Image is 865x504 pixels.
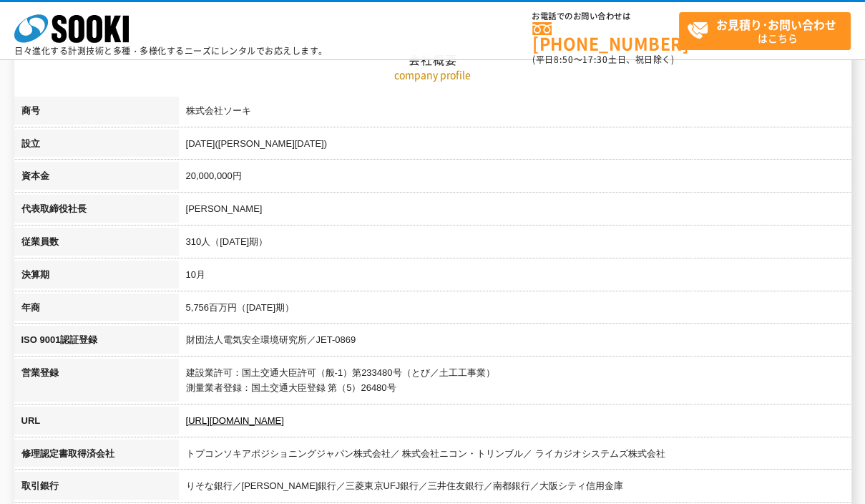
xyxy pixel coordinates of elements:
[14,97,179,130] th: 商号
[554,53,574,66] span: 8:50
[179,326,851,359] td: 財団法人電気安全環境研究所／JET-0869
[716,16,836,33] strong: お見積り･お問い合わせ
[186,415,284,426] a: [URL][DOMAIN_NAME]
[14,326,179,359] th: ISO 9001認証登録
[679,12,851,50] a: お見積り･お問い合わせはこちら
[179,130,851,163] td: [DATE]([PERSON_NAME][DATE])
[582,53,608,66] span: 17:30
[532,12,679,21] span: お電話でのお問い合わせは
[14,359,179,407] th: 営業登録
[179,359,851,407] td: 建設業許可：国土交通大臣許可（般-1）第233480号（とび／土工工事業） 測量業者登録：国土交通大臣登録 第（5）26480号
[14,67,851,82] p: company profile
[14,47,328,55] p: 日々進化する計測技術と多種・多様化するニーズにレンタルでお応えします。
[687,13,850,49] span: はこちら
[14,294,179,326] th: 年商
[532,53,674,66] span: (平日 ～ 土日、祝日除く)
[179,162,851,195] td: 20,000,000円
[14,130,179,163] th: 設立
[14,195,179,228] th: 代表取締役社長
[14,407,179,440] th: URL
[179,97,851,130] td: 株式会社ソーキ
[179,440,851,472] td: トプコンソキアポジショニングジャパン株式会社／ 株式会社ニコン・トリンブル／ ライカジオシステムズ株式会社
[179,261,851,294] td: 10月
[14,261,179,294] th: 決算期
[14,228,179,261] th: 従業員数
[532,22,679,52] a: [PHONE_NUMBER]
[14,440,179,472] th: 修理認定書取得済会社
[179,294,851,326] td: 5,756百万円（[DATE]期）
[179,195,851,228] td: [PERSON_NAME]
[179,228,851,261] td: 310人（[DATE]期）
[14,162,179,195] th: 資本金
